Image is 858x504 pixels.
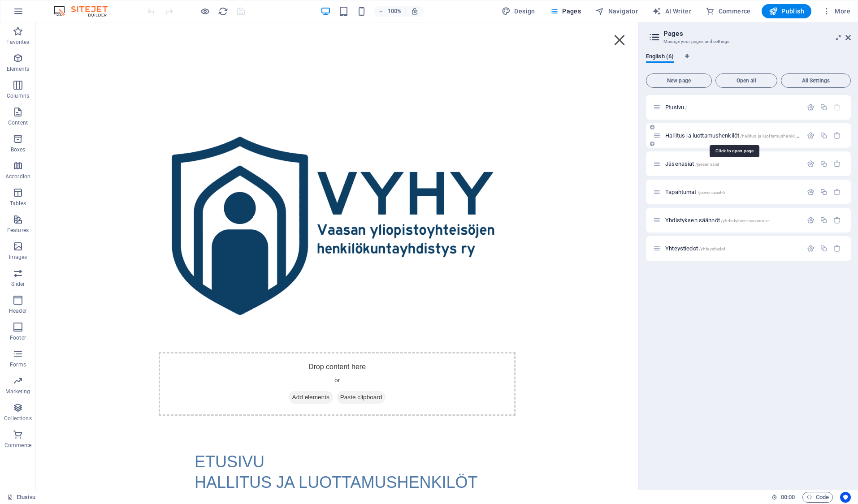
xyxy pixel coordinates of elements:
span: New page [650,78,708,83]
span: : [787,494,789,500]
span: 00 00 [781,492,795,503]
div: Remove [833,216,841,224]
span: Publish [769,7,804,16]
span: Click to open page [665,160,719,167]
div: Remove [833,160,841,168]
div: Yhteystiedot/yhteystiedot [663,246,802,251]
h3: Manage your pages and settings [663,38,833,46]
span: AI Writer [652,7,691,16]
div: Duplicate [820,216,828,224]
p: Content [8,119,28,126]
span: Click to open page [665,189,725,195]
div: Settings [807,132,815,139]
button: Click here to leave preview mode and continue editing [199,6,210,17]
button: Pages [546,4,585,18]
p: Tables [10,200,26,207]
div: Settings [807,188,815,196]
p: Footer [10,334,26,341]
span: Pages [550,7,581,16]
div: Duplicate [820,188,828,196]
span: Navigator [595,7,638,16]
h6: Session time [771,492,795,503]
span: Add elements [253,369,297,381]
span: /yhteystiedot [699,246,726,251]
span: Click to open page [665,104,687,111]
button: Commerce [702,4,754,18]
span: All Settings [785,78,847,83]
span: Code [806,492,829,503]
div: Language Tabs [646,53,851,70]
button: Code [802,492,833,503]
p: Elements [7,65,30,73]
div: Jäsenasiat/jaesenasiat [663,161,802,167]
p: Favorites [6,39,29,46]
div: Duplicate [820,103,828,111]
div: Remove [833,245,841,252]
p: Columns [7,92,29,99]
span: /yhdistyksen-saeannoet [721,218,770,223]
div: The startpage cannot be deleted [833,103,841,111]
p: Collections [4,415,31,422]
div: Etusivu/ [663,104,802,110]
div: Drop content here [123,330,480,393]
span: Open all [719,78,773,83]
span: Click to open page [665,245,725,252]
p: Features [7,227,29,234]
span: /jaesenasiat [695,162,719,167]
button: More [819,4,854,18]
span: Commerce [706,7,751,16]
p: Slider [11,280,25,288]
span: Design [502,7,535,16]
div: Settings [807,160,815,168]
div: Remove [833,132,841,139]
div: Tapahtumat/jaesenasiat-5 [663,189,802,195]
i: Reload page [218,6,228,17]
span: More [822,7,850,16]
h6: 100% [387,6,402,17]
span: Paste clipboard [301,369,350,381]
div: Design (Ctrl+Alt+Y) [498,4,539,18]
button: 100% [374,6,406,17]
a: Click to cancel selection. Double-click to open Pages [7,492,35,503]
button: New page [646,73,712,88]
p: Accordion [5,173,30,180]
div: Settings [807,103,815,111]
p: Images [9,254,27,261]
div: Hallitus ja luottamushenkilöt/hallitus-ja-luottamushenkiloet [663,133,802,138]
img: Editor Logo [52,6,119,17]
span: English (6) [646,51,674,64]
div: Settings [807,216,815,224]
p: Forms [10,361,26,368]
span: Hallitus ja luottamushenkilöt [665,132,802,139]
p: Commerce [4,442,31,449]
div: Settings [807,245,815,252]
button: Usercentrics [840,492,851,503]
div: Yhdistyksen säännöt/yhdistyksen-saeannoet [663,217,802,223]
button: Open all [715,73,777,88]
button: Publish [762,4,811,18]
button: Navigator [592,4,641,18]
div: Duplicate [820,160,828,168]
p: Boxes [11,146,26,153]
button: All Settings [781,73,851,88]
span: /hallitus-ja-luottamushenkiloet [740,134,802,138]
p: Header [9,307,27,314]
i: On resize automatically adjust zoom level to fit chosen device. [411,7,419,15]
span: /jaesenasiat-5 [698,190,726,195]
button: reload [217,6,228,17]
button: AI Writer [649,4,695,18]
p: Marketing [5,388,30,395]
div: Remove [833,188,841,196]
div: Duplicate [820,245,828,252]
div: Duplicate [820,132,828,139]
span: / [685,105,687,110]
button: Design [498,4,539,18]
span: Click to open page [665,217,770,224]
h2: Pages [663,30,851,38]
